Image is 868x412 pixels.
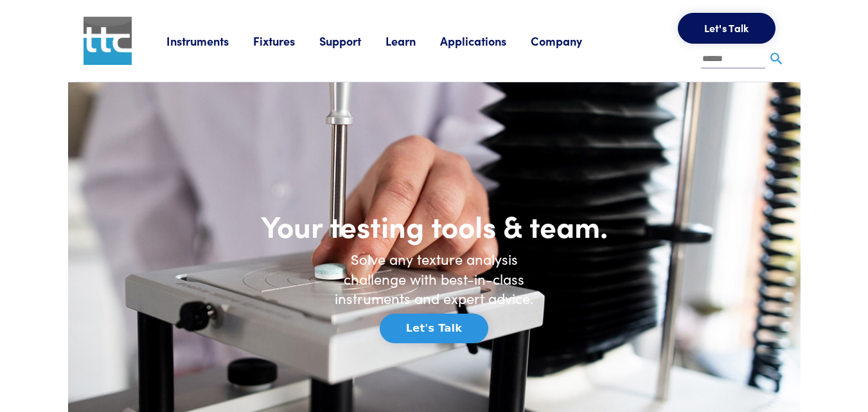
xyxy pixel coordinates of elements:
a: Applications [440,33,531,49]
button: Let's Talk [678,13,775,44]
a: Learn [385,33,440,49]
a: Support [319,33,385,49]
a: Company [531,33,607,49]
h6: Solve any texture analysis challenge with best-in-class instruments and expert advice. [325,249,544,309]
a: Fixtures [253,33,319,49]
a: Instruments [166,33,253,49]
h1: Your testing tools & team. [216,207,653,244]
button: Let's Talk [380,314,488,343]
img: ttc_logo_1x1_v1.0.png [84,17,132,65]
